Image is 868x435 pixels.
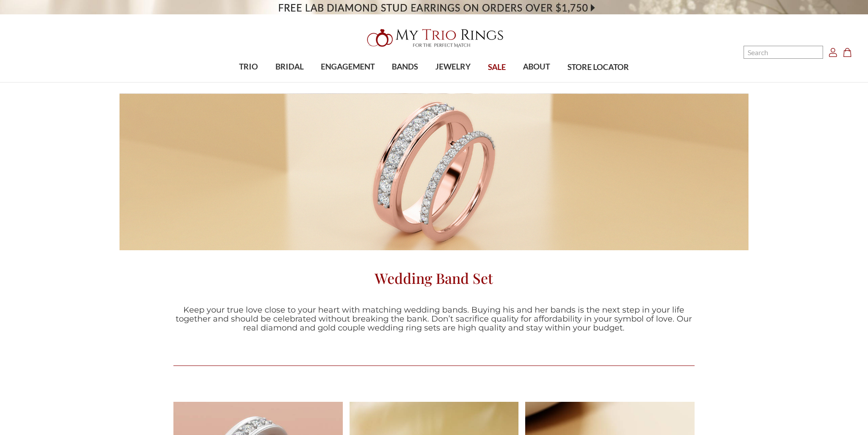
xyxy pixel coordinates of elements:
input: Search [744,46,823,59]
button: submenu toggle [285,82,294,83]
a: STORE LOCATOR [559,53,638,82]
span: TRIO [239,61,258,73]
span: JEWELRY [435,61,471,73]
span: SALE [488,61,506,73]
a: Cart with 0 items [843,47,857,57]
span: Keep your true love close to your heart with matching wedding bands. Buying his and her bands is ... [176,305,692,333]
button: submenu toggle [532,82,541,83]
span: BRIDAL [275,61,304,73]
span: ENGAGEMENT [321,61,375,73]
a: SALE [479,53,514,82]
a: Account [828,47,837,57]
a: TRIO [230,52,266,82]
span: ABOUT [523,61,550,73]
a: My Trio Rings [252,24,616,52]
button: submenu toggle [244,82,253,83]
a: ENGAGEMENT [312,52,383,82]
a: JEWELRY [427,52,479,82]
a: ABOUT [514,52,558,82]
img: My Trio Rings [362,24,506,52]
svg: cart.cart_preview [843,48,852,57]
button: submenu toggle [400,82,409,83]
a: BRIDAL [266,52,312,82]
button: submenu toggle [448,82,457,83]
a: BANDS [383,52,426,82]
span: STORE LOCATOR [567,61,629,73]
svg: Account [828,48,837,57]
span: BANDS [392,61,418,73]
button: submenu toggle [343,82,352,83]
